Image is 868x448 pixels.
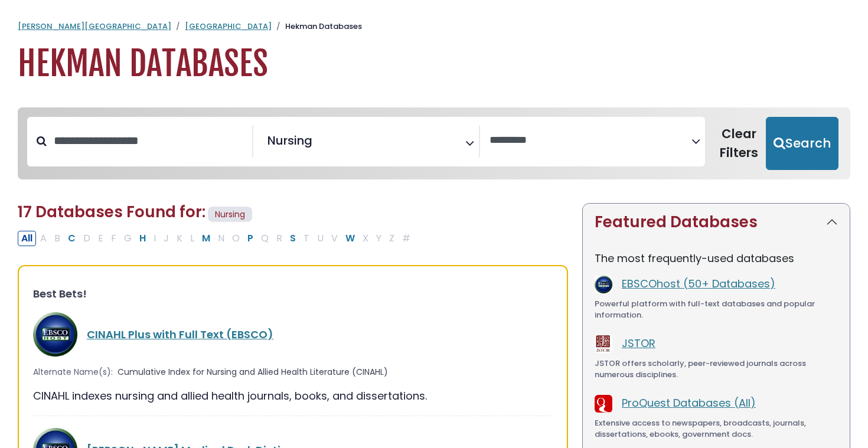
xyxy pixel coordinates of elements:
li: Hekman Databases [272,21,362,32]
a: [GEOGRAPHIC_DATA] [185,21,272,32]
input: Search database by title or keyword [47,131,252,151]
div: Alpha-list to filter by first letter of database name [18,230,415,245]
span: Cumulative Index for Nursing and Allied Health Literature (CINAHL) [118,366,388,378]
button: Filter Results C [64,231,79,246]
button: Clear Filters [712,117,766,170]
h1: Hekman Databases [18,44,850,84]
span: Nursing [208,207,252,223]
a: EBSCOhost (50+ Databases) [622,276,775,291]
button: Filter Results W [342,231,358,246]
button: All [18,231,36,246]
a: [PERSON_NAME][GEOGRAPHIC_DATA] [18,21,171,32]
div: Powerful platform with full-text databases and popular information. [595,298,838,321]
span: 17 Databases Found for: [18,201,205,223]
a: JSTOR [622,336,655,351]
button: Filter Results M [198,231,214,246]
p: The most frequently-used databases [595,250,838,266]
div: Extensive access to newspapers, broadcasts, journals, dissertations, ebooks, government docs. [595,417,838,440]
a: CINAHL Plus with Full Text (EBSCO) [87,327,273,342]
div: JSTOR offers scholarly, peer-reviewed journals across numerous disciplines. [595,358,838,381]
button: Filter Results S [286,231,299,246]
button: Submit for Search Results [766,117,838,170]
textarea: Search [490,135,691,147]
nav: Search filters [18,107,850,179]
a: ProQuest Databases (All) [622,395,756,410]
li: Nursing [263,132,312,149]
button: Featured Databases [583,204,850,241]
nav: breadcrumb [18,21,850,32]
button: Filter Results P [244,231,257,246]
span: Alternate Name(s): [33,366,113,378]
button: Filter Results H [136,231,149,246]
textarea: Search [315,138,323,151]
span: Nursing [267,132,312,149]
div: CINAHL indexes nursing and allied health journals, books, and dissertations. [33,388,553,404]
h3: Best Bets! [33,287,553,300]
